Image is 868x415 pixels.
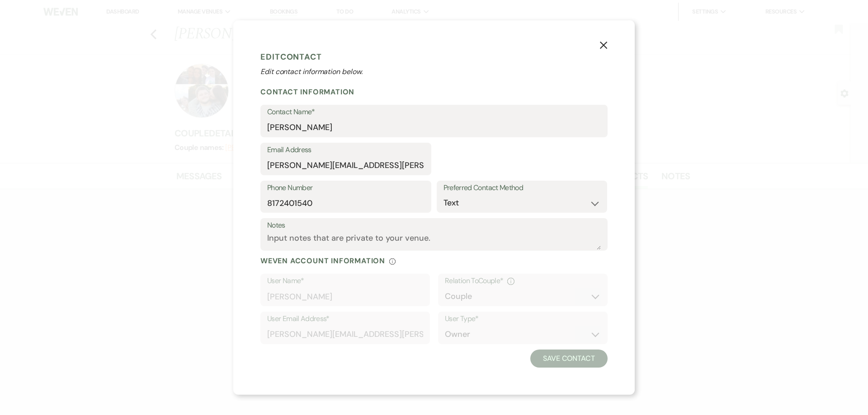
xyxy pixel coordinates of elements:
p: Edit contact information below. [260,66,608,77]
h1: Edit Contact [260,50,608,64]
div: Weven Account Information [260,256,608,266]
label: Email Address [267,144,425,157]
input: First and Last Name [267,119,601,136]
div: Relation To Couple * [445,275,601,288]
label: Contact Name* [267,106,601,119]
label: Phone Number [267,182,425,195]
button: Save Contact [530,350,608,368]
label: User Email Address* [267,312,423,326]
label: User Name* [267,275,423,288]
label: User Type* [445,312,601,326]
label: Preferred Contact Method [443,182,601,195]
h2: Contact Information [260,87,608,97]
label: Notes [267,219,601,232]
